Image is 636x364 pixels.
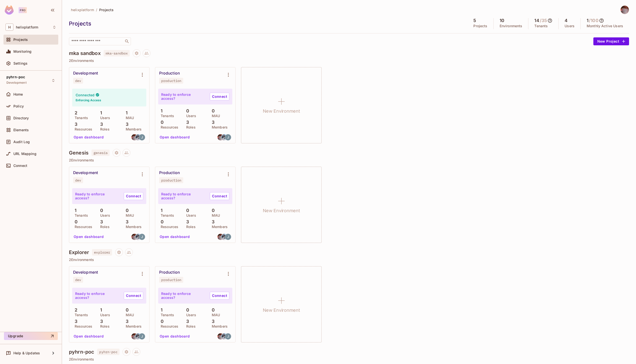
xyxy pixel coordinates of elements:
a: Connect [210,292,229,300]
p: 1 [158,308,162,312]
span: helixplatform [71,7,94,12]
button: Open dashboard [158,133,192,141]
p: Users [98,313,110,317]
img: john.corrales@helix.com [225,134,231,140]
h5: 1 [587,18,588,23]
p: Environments [500,24,522,28]
h4: Connected [76,93,94,97]
img: michael.amato@helix.com [135,134,141,140]
div: dev [75,79,81,83]
span: Monitoring [13,50,32,53]
span: Project settings [115,251,123,256]
p: 0 [209,108,215,113]
p: 3 [123,122,128,127]
span: Settings [13,61,28,65]
p: Ready to enforce access? [161,93,206,101]
p: 0 [209,308,215,312]
p: 2 [72,110,77,115]
p: Resources [158,125,178,129]
p: 1 [158,108,162,113]
div: Development [73,71,98,76]
button: Environment settings [137,269,147,279]
span: Projects [13,38,28,42]
p: MAU [123,116,134,120]
h1: New Environment [263,307,300,314]
span: Home [13,92,23,96]
span: mka-sandbox [104,50,130,56]
img: david.earl@helix.com [217,333,224,339]
h4: Genesis [69,150,89,156]
p: 0 [184,208,189,213]
p: Monthly Active Users [587,24,623,28]
p: 3 [123,219,128,224]
img: david.earl@helix.com [217,134,224,140]
p: 0 [123,308,129,312]
p: Members [209,324,228,328]
p: 2 Environments [69,357,629,361]
p: 3 [72,319,77,324]
h4: mka sandbox [69,50,101,56]
p: 3 [184,219,189,224]
img: john.corrales@helix.com [225,333,231,339]
p: Users [184,313,196,317]
span: Project settings [122,350,130,355]
button: Open dashboard [158,233,192,241]
div: production [161,178,181,182]
span: Project settings [133,52,141,56]
p: MAU [123,213,134,217]
p: 2 Environments [69,258,629,262]
p: 1 [98,308,102,312]
p: Roles [98,225,110,229]
span: Elements [13,128,29,132]
h5: 5 [473,18,476,23]
p: Tenants [72,213,88,217]
h1: New Environment [263,207,300,214]
span: Project settings [113,151,121,156]
button: Open dashboard [72,233,106,241]
div: production [161,79,181,83]
p: 0 [158,319,164,324]
button: Open dashboard [72,133,106,141]
img: michael.amato@helix.com [135,234,141,240]
span: Connect [13,164,27,168]
span: URL Mapping [13,152,36,156]
p: 3 [98,319,103,324]
p: 0 [184,108,189,113]
img: david.earl@helix.com [131,134,138,140]
p: 3 [209,219,214,224]
p: 0 [72,219,78,224]
p: Resources [72,225,92,229]
p: 0 [123,208,129,213]
p: 1 [72,208,76,213]
img: john.corrales@helix.com [139,134,145,140]
p: 3 [184,319,189,324]
p: Members [123,127,142,131]
span: Policy [13,104,24,108]
a: Connect [124,192,143,200]
p: Tenants [158,313,174,317]
p: Roles [184,324,196,328]
span: H [5,24,13,31]
button: New Project [593,37,629,45]
p: MAU [209,213,220,217]
span: explorer [92,249,112,256]
li: / [96,7,97,12]
span: Directory [13,116,29,120]
p: Ready to enforce access? [75,192,120,200]
button: Environment settings [137,169,147,179]
img: david.earl@helix.com [217,234,224,240]
p: 3 [98,122,103,127]
img: michael.amato@helix.com [135,333,141,339]
p: 3 [123,319,128,324]
div: Development [73,170,98,175]
div: Pro [19,7,27,13]
p: Ready to enforce access? [75,292,120,300]
p: Tenants [72,116,88,120]
p: 1 [123,110,127,115]
span: Help & Updates [13,351,40,355]
img: david.earl@helix.com [131,234,138,240]
span: Workspace: helixplatform [16,25,38,29]
p: Users [184,213,196,217]
p: 0 [158,219,164,224]
p: Tenants [158,213,174,217]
